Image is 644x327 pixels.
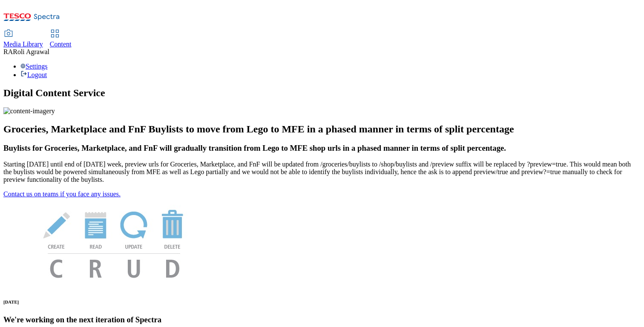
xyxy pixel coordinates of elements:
h3: Buylists for Groceries, Marketplace, and FnF will gradually transition from Lego to MFE shop urls... [3,143,641,153]
a: Settings [20,63,48,70]
h3: We're working on the next iteration of Spectra [3,315,641,324]
a: Logout [20,71,47,78]
a: Media Library [3,30,43,48]
img: content-imagery [3,107,55,115]
img: News Image [3,198,225,287]
h6: [DATE] [3,299,641,304]
span: Media Library [3,40,43,48]
span: Roli Agrawal [13,48,49,55]
p: Starting [DATE] until end of [DATE] week, preview urls for Groceries, Marketplace, and FnF will b... [3,161,641,184]
h1: Digital Content Service [3,87,641,99]
span: Content [50,40,72,48]
span: RA [3,48,13,55]
h2: Groceries, Marketplace and FnF Buylists to move from Lego to MFE in a phased manner in terms of s... [3,123,641,135]
a: Contact us on teams if you face any issues. [3,190,121,198]
a: Content [50,30,72,48]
